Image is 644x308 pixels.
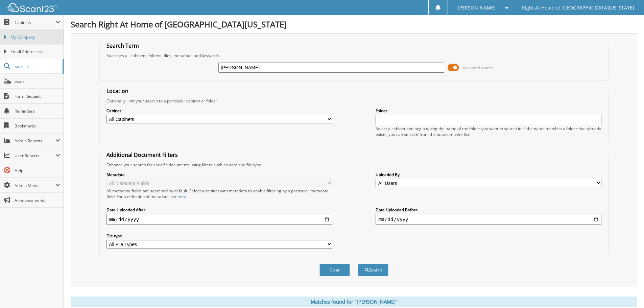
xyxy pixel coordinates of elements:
[15,168,60,173] span: Help
[7,3,57,12] img: scan123-logo-white.svg
[103,53,605,58] div: Searches all cabinets, folders, files, metadata, and keywords
[106,214,332,225] input: start
[15,138,55,144] span: Admin Reports
[103,87,132,95] legend: Location
[376,214,601,225] input: end
[463,65,493,70] span: Advanced Search
[177,194,186,199] a: here
[15,197,60,203] span: Announcements
[358,264,388,276] button: Search
[106,108,332,114] label: Cabinet
[15,64,59,69] span: Search
[10,49,60,55] span: Email Addresses
[15,153,55,159] span: User Reports
[106,207,332,213] label: Date Uploaded After
[319,264,350,276] button: Clear
[522,6,634,10] span: Right At Home of [GEOGRAPHIC_DATA][US_STATE]
[15,183,55,188] span: Admin Menu
[458,6,496,10] span: [PERSON_NAME]
[376,108,601,114] label: Folder
[106,233,332,239] label: File type
[376,172,601,177] label: Uploaded By
[103,42,142,49] legend: Search Term
[103,162,605,168] div: Enhance your search for specific documents using filters such as date and file type.
[103,151,181,159] legend: Additional Document Filters
[15,93,60,99] span: Form Request
[71,19,637,30] h1: Search Right At Home of [GEOGRAPHIC_DATA][US_STATE]
[15,20,55,25] span: Cabinets
[106,172,332,177] label: Metadata
[610,276,644,308] iframe: Chat Widget
[103,98,605,104] div: Optionally limit your search to a particular cabinet or folder
[15,123,60,129] span: Bookmarks
[376,126,601,137] div: Select a cabinet and begin typing the name of the folder you want to search in. If the name match...
[71,297,637,307] div: Matches found for "[PERSON_NAME]"
[15,108,60,114] span: Reminders
[106,188,332,199] div: All metadata fields are searched by default. Select a cabinet with metadata to enable filtering b...
[376,207,601,213] label: Date Uploaded Before
[10,34,60,40] span: My Company
[15,78,60,84] span: Scan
